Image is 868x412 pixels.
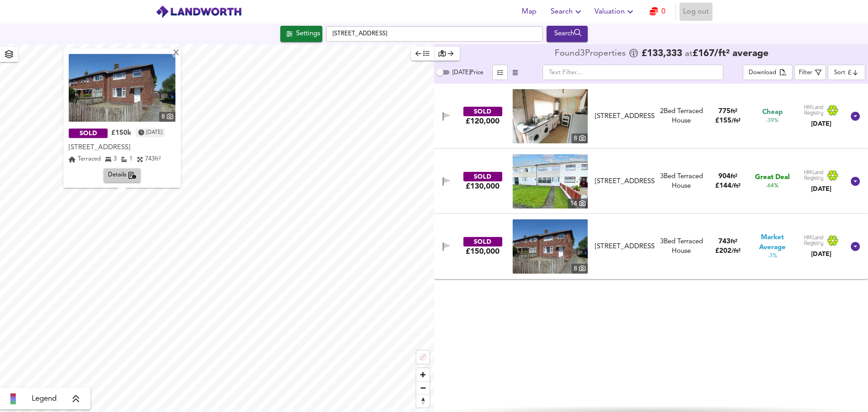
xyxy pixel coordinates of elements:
[416,350,429,364] button: Location not available
[658,237,705,256] div: 3 Bed Terraced House
[108,170,137,181] span: Details
[513,219,588,274] img: property thumbnail
[693,49,769,58] span: £ 167 / ft² average
[111,129,131,138] div: £150k
[326,26,543,42] input: Enter a location...
[453,70,483,76] span: [DATE] Price
[416,381,429,394] button: Zoom out
[718,108,731,115] span: 775
[514,3,543,21] button: Map
[755,173,790,182] span: Great Deal
[145,156,155,162] span: 743
[547,26,588,42] button: Search
[715,248,741,255] span: £ 202
[513,154,588,208] a: property thumbnail 14
[658,172,705,191] div: 3 Bed Terraced House
[105,155,117,164] div: 3
[642,49,682,58] span: £ 133,333
[121,155,132,164] div: 1
[799,68,812,78] div: Filter
[679,3,712,21] button: Log out
[731,248,741,254] span: / ft²
[794,65,826,80] button: Filter
[766,117,778,125] span: -39%
[69,155,101,164] div: Terraced
[555,49,628,58] div: Found 3 Propert ies
[643,3,672,21] button: 0
[571,133,588,143] div: 8
[146,128,162,137] time: Friday, January 10, 2025 at 12:00:00 AM
[104,169,141,183] button: Details
[551,5,584,18] span: Search
[804,170,839,181] img: Land Registry
[683,5,709,18] span: Log out
[804,185,839,194] div: [DATE]
[804,119,839,128] div: [DATE]
[434,149,868,214] div: SOLD£130,000 property thumbnail 14 [STREET_ADDRESS]3Bed Terraced House904ft²£144/ft²Great Deal-64...
[749,233,796,252] span: Market Average
[466,181,500,191] div: £130,000
[762,108,783,117] span: Cheap
[718,238,731,245] span: 743
[715,118,741,124] span: £ 155
[591,3,639,21] button: Valuation
[850,241,861,252] svg: Show Details
[416,368,429,381] button: Zoom in
[513,154,588,208] img: property thumbnail
[766,182,778,190] span: -64%
[731,109,737,114] span: ft²
[731,118,741,124] span: / ft²
[518,5,540,18] span: Map
[513,89,588,143] a: property thumbnail 8
[749,68,776,78] div: Download
[513,219,588,274] a: property thumbnail 8
[850,111,861,122] svg: Show Details
[731,183,741,189] span: / ft²
[69,129,108,138] div: SOLD
[172,49,180,58] div: X
[416,394,429,407] button: Reset bearing to north
[731,174,737,180] span: ft²
[156,5,242,19] img: logo
[595,177,655,186] div: [STREET_ADDRESS]
[69,142,175,154] div: 45 Windermere Avenue, WA2 0NB
[768,252,777,260] span: -3%
[463,172,502,181] div: SOLD
[595,242,655,251] div: [STREET_ADDRESS]
[466,246,500,256] div: £150,000
[549,28,585,40] div: Search
[685,50,693,58] span: at
[280,26,322,42] div: Click to configure Search Settings
[159,112,175,122] div: 8
[69,54,175,122] img: property thumbnail
[743,65,792,80] button: Download
[571,264,588,274] div: 8
[834,68,845,77] div: Sort
[595,112,655,121] div: [STREET_ADDRESS]
[155,156,161,162] span: ft²
[296,28,320,40] div: Settings
[568,199,588,208] div: 14
[594,5,636,18] span: Valuation
[547,3,587,21] button: Search
[850,176,861,187] svg: Show Details
[804,235,839,246] img: Land Registry
[280,26,322,42] button: Settings
[804,104,839,116] img: Land Registry
[542,65,723,80] input: Text Filter...
[591,242,658,251] div: 45 Windermere Avenue, WA2 0NB
[463,237,502,246] div: SOLD
[463,107,502,116] div: SOLD
[658,107,705,126] div: 2 Bed Terraced House
[650,5,665,18] a: 0
[32,393,57,404] span: Legend
[828,65,865,80] div: Sort
[69,54,175,122] a: property thumbnail 8
[434,214,868,279] div: SOLD£150,000 property thumbnail 8 [STREET_ADDRESS]3Bed Terraced House743ft²£202/ft²Market Average...
[804,250,839,259] div: [DATE]
[434,84,868,149] div: SOLD£120,000 property thumbnail 8 [STREET_ADDRESS]2Bed Terraced House775ft²£155/ft²Cheap-39%Land ...
[513,89,588,143] img: property thumbnail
